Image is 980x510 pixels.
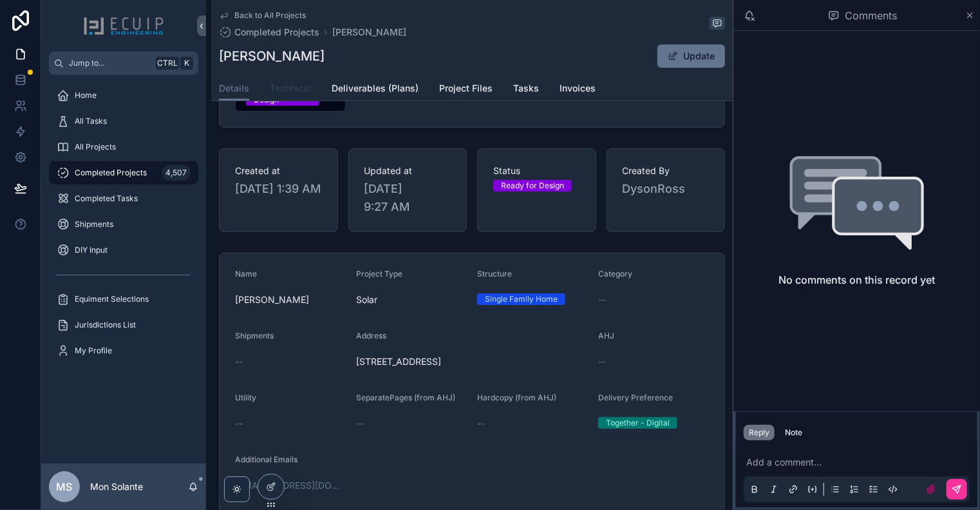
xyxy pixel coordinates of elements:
span: -- [598,293,606,306]
h2: No comments on this record yet [778,272,935,288]
span: Tasks [513,82,539,95]
span: [DATE] 1:39 AM [235,180,322,198]
div: Together - Digital [606,417,670,429]
a: Completed Tasks [49,187,198,210]
span: Technical [270,82,311,95]
a: Shipments [49,213,198,236]
a: Technical [270,77,311,103]
span: Shipments [75,219,113,230]
button: Update [657,44,725,68]
span: DIY Input [75,245,108,255]
span: Completed Projects [75,168,147,178]
span: Jump to... [69,58,151,68]
span: Back to All Projects [234,10,306,21]
span: Details [219,82,249,95]
span: -- [356,417,364,430]
h1: [PERSON_NAME] [219,47,325,65]
a: Home [49,84,198,107]
span: -- [235,355,243,368]
span: Project Type [356,269,402,279]
span: Updated at [364,164,451,177]
a: All Projects [49,135,198,159]
button: Jump to...CtrlK [49,52,198,75]
span: Shipments [235,331,274,340]
span: [PERSON_NAME] [235,293,346,306]
span: All Projects [75,142,116,152]
div: 4,507 [162,165,191,181]
span: Invoices [560,82,596,95]
a: Project Files [439,77,493,103]
a: Completed Projects4,507 [49,161,198,184]
span: -- [235,417,243,430]
span: [STREET_ADDRESS] [356,355,588,368]
span: Utility [235,393,256,402]
span: Structure [477,269,512,279]
span: Solar [356,293,377,306]
span: Project Files [439,82,493,95]
div: Ready for Design [501,180,564,191]
span: Category [598,269,632,279]
a: Deliverables (Plans) [332,77,419,103]
a: Invoices [560,77,596,103]
button: Reply [744,425,775,440]
span: DysonRoss [623,180,710,198]
a: Jurisdictions List [49,313,198,337]
div: Single Family Home [485,293,558,305]
p: Mon Solante [90,480,143,493]
span: Ctrl [156,57,179,70]
div: scrollable content [41,75,206,379]
span: Deliverables (Plans) [332,82,419,95]
span: [DATE] 9:27 AM [364,180,451,216]
a: All Tasks [49,110,198,133]
span: Equiment Selections [75,294,149,304]
a: [PERSON_NAME] [332,26,406,39]
span: Name [235,269,257,279]
a: Back to All Projects [219,10,306,21]
span: Created at [235,164,322,177]
a: Equiment Selections [49,288,198,311]
span: Delivery Preference [598,393,673,402]
a: Completed Projects [219,26,319,39]
a: My Profile [49,339,198,362]
span: Status [493,164,580,177]
span: K [182,58,192,68]
a: [EMAIL_ADDRESS][DOMAIN_NAME] [235,479,346,492]
span: SeparatePages (from AHJ) [356,393,455,402]
span: My Profile [75,346,112,356]
span: MS [57,479,73,495]
a: Tasks [513,77,539,103]
span: All Tasks [75,116,107,126]
span: Home [75,90,97,101]
span: Hardcopy (from AHJ) [477,393,556,402]
span: Comments [845,8,897,23]
button: Note [780,425,807,440]
span: AHJ [598,331,614,340]
a: DIY Input [49,239,198,262]
span: Completed Tasks [75,193,138,204]
span: -- [598,355,606,368]
span: -- [477,417,485,430]
div: Note [785,427,802,438]
span: Additional Emails [235,455,297,464]
img: App logo [83,15,164,36]
span: Address [356,331,386,340]
span: Completed Projects [234,26,319,39]
span: Created By [623,164,710,177]
span: Jurisdictions List [75,320,136,330]
a: Details [219,77,249,101]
